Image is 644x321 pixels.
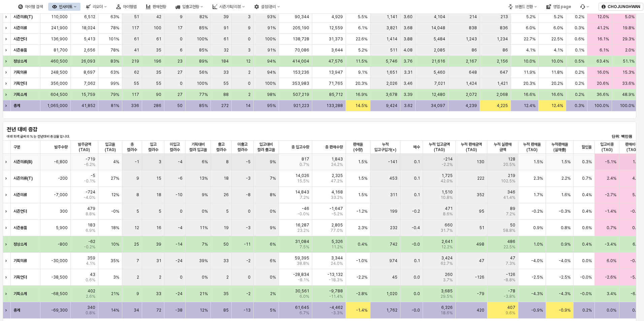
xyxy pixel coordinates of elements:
[623,59,635,64] span: 51.1%
[199,14,208,20] span: 82%
[51,25,68,31] span: 241,900
[431,92,445,97] span: 12,480
[524,103,536,108] span: 12.4%
[250,3,284,11] button: 설정/관리
[466,81,477,86] span: 1,424
[51,70,68,75] span: 248,500
[466,59,477,64] span: 2,167
[554,14,563,20] span: 5.2%
[171,3,207,11] button: 입출고현황
[223,70,229,75] span: 33
[575,14,584,20] span: 0.2%
[47,103,68,108] span: 1,065,000
[84,47,95,53] span: 2,656
[326,103,343,108] span: 133,288
[386,70,397,75] span: 1,651
[497,36,508,42] span: 1,234
[167,142,183,152] span: 미입고 컬러수
[575,36,584,42] span: 0.6%
[248,36,251,42] span: 0
[575,25,584,31] span: 0.3%
[404,47,413,53] span: 4.08
[356,59,367,64] span: 11.5%
[267,103,276,108] span: 95%
[295,47,309,53] span: 70,086
[349,142,367,152] span: 판매율(수량)
[248,25,251,31] span: 9
[597,70,609,75] span: 16.0%
[188,142,208,152] span: 기획대비 컬러 입고율
[199,70,208,75] span: 56%
[554,47,563,53] span: 4.1%
[608,4,640,9] p: CHOJUNGHWAN
[246,103,251,108] span: 14
[469,25,477,31] span: 838
[600,47,609,53] span: 6.1%
[458,142,484,152] span: 누적 판매금액(TAG)
[110,81,119,86] span: 99%
[523,59,536,64] span: 10.0%
[131,103,139,108] span: 336
[219,4,241,9] div: 시즌기획/리뷰
[472,47,477,53] span: 86
[465,103,477,108] span: 4,239
[178,25,183,31] span: 17
[182,4,199,9] div: 입출고현황
[390,47,397,53] span: 511
[84,70,95,75] span: 8,697
[293,92,309,97] span: 507,219
[625,47,635,53] span: 2.0%
[523,92,536,97] span: 16.6%
[134,70,139,75] span: 62
[325,144,343,150] span: 총 판매수량
[597,59,609,64] span: 63.4%
[51,14,68,20] span: 110,000
[575,47,584,53] span: 0.1%
[622,70,635,75] span: 15.3%
[433,36,445,42] span: 5,484
[82,103,95,108] span: 41,852
[180,47,183,53] span: 6
[575,59,584,64] span: 0.5%
[112,3,140,11] div: 아이템맵
[177,103,183,108] span: 50
[178,59,183,64] span: 23
[267,92,276,97] span: 98%
[81,59,95,64] span: 26,093
[404,25,413,31] span: 3.68
[54,47,68,53] span: 81,700
[500,70,508,75] span: 647
[524,70,536,75] span: 11.9%
[13,81,27,86] strong: 기획언더
[434,47,445,53] span: 2,085
[73,142,95,152] span: 발주금액(TAG)
[426,142,453,152] span: 누적 입고금액(TAG)
[386,103,397,108] span: 9,424
[14,3,47,11] button: 아이템 검색
[329,81,343,86] span: 71,765
[101,142,119,152] span: 입고율(TAG)
[355,103,367,108] span: 14.5%
[551,59,563,64] span: 10.0%
[178,92,183,97] span: 27
[331,156,343,162] span: 1,843
[261,4,276,9] div: 설정/관리
[265,81,276,86] span: 100%
[386,92,397,97] span: 3,678
[48,3,80,11] div: 인사이트
[620,103,635,108] span: 100.0%
[248,47,251,53] span: 3
[526,14,536,20] span: 5.2%
[551,81,563,86] span: 20.2%
[256,142,276,152] span: 입고대비 컬러 출고율
[199,47,208,53] span: 85%
[329,25,343,31] span: 12,559
[3,302,11,318] div: Expand row
[523,81,536,86] span: 20.3%
[7,126,111,133] h5: 전년 대비 증감
[526,25,536,31] span: 6.0%
[329,92,343,97] span: 85,712
[267,70,276,75] span: 94%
